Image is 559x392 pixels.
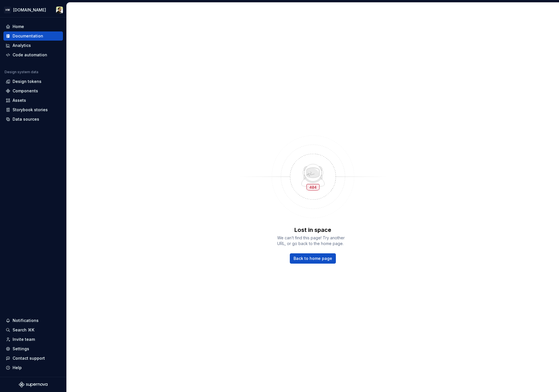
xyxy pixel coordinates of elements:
div: Design system data [5,70,38,74]
span: Back to home page [294,256,332,261]
a: Invite team [3,335,63,344]
a: Analytics [3,41,63,50]
div: Search ⌘K [13,327,34,333]
a: Documentation [3,31,63,41]
div: [DOMAIN_NAME] [13,7,46,13]
div: Invite team [13,337,35,342]
a: Assets [3,96,63,105]
div: Contact support [13,355,45,361]
div: Help [13,365,22,371]
div: Analytics [13,43,31,48]
div: Components [13,88,38,94]
div: Documentation [13,33,43,39]
button: Notifications [3,316,63,325]
a: Data sources [3,115,63,124]
div: Assets [13,97,26,103]
div: Data sources [13,116,39,122]
button: Contact support [3,354,63,363]
a: Back to home page [290,253,336,264]
a: Code automation [3,50,63,59]
button: Help [3,363,63,372]
p: Lost in space [294,226,331,234]
button: HW[DOMAIN_NAME]Honza Toman [1,4,65,16]
div: Settings [13,346,29,352]
div: HW [4,7,11,13]
img: Honza Toman [56,7,63,13]
a: Settings [3,344,63,353]
a: Home [3,22,63,31]
div: Code automation [13,52,47,58]
div: Notifications [13,318,39,323]
a: Components [3,86,63,95]
span: We can’t find this page! Try another URL, or go back to the home page. [277,235,349,246]
div: Storybook stories [13,107,48,113]
div: Design tokens [13,79,41,84]
a: Design tokens [3,77,63,86]
svg: Supernova Logo [19,382,47,387]
button: Search ⌘K [3,325,63,335]
a: Storybook stories [3,105,63,114]
div: Home [13,24,24,29]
